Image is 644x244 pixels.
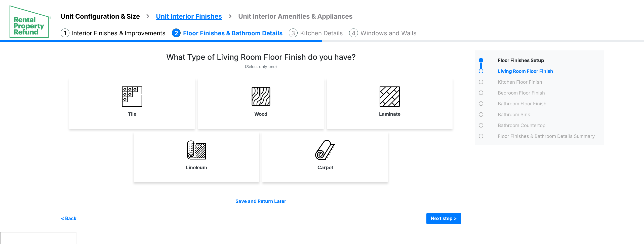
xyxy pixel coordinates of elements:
[156,12,222,20] span: Unit Interior Finishes
[497,100,604,109] div: Bathroom Floor Finish
[9,5,52,38] img: spp logo
[497,111,604,119] div: Bathroom Sink
[166,52,356,62] h3: What Type of Living Room Floor Finish do you have?
[128,111,136,118] label: Tile
[289,28,343,38] li: Kitchen Details
[172,28,283,38] li: Floor Finishes & Bathroom Details
[317,164,333,171] label: Carpet
[497,89,604,98] div: Bedroom Floor Finish
[379,111,400,118] label: Laminate
[497,133,604,141] div: Floor Finishes & Bathroom Details Summary
[61,12,140,20] span: Unit Configuration & Size
[497,79,604,87] div: Kitchen Floor Finish
[251,86,271,107] img: wood.png
[235,198,286,204] a: Save and Return Later
[238,12,353,20] span: Unit Interior Amenities & Appliances
[349,28,417,38] li: Windows and Walls
[61,28,166,38] li: Interior Finishes & Improvements
[497,57,604,65] div: Floor Finishes Setup
[380,86,400,107] img: laminate_3.png
[254,111,267,118] label: Wood
[315,140,335,160] img: carpet.png
[497,68,604,76] div: Living Room Floor Finish
[426,213,461,224] button: Next step >
[186,140,207,160] img: linoleum.png
[122,86,142,107] img: tile1.png
[61,64,461,70] p: (Select only one)
[186,164,207,171] label: Linoleum
[61,213,77,224] button: < Back
[497,122,604,130] div: Bathroom Countertop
